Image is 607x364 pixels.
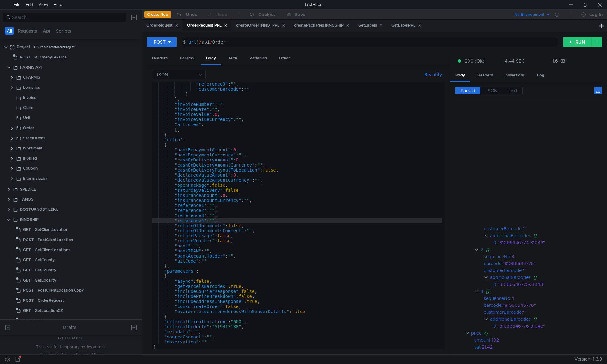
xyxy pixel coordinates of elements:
div: Project [17,42,30,52]
div: GetLocationCZ [35,306,63,315]
div: Logistics [23,83,40,92]
div: GetCountry [35,265,56,275]
span: POST [23,286,34,295]
div: C:\Prace\TestMace\Project [34,42,75,52]
div: additionalBarcodes [490,316,531,323]
div: 3 [481,288,483,295]
div: "81066646776" [503,302,595,309]
div: GetClientLocations [35,245,70,255]
div: : [484,225,602,232]
div: 0 [493,281,496,288]
button: POST [147,37,177,47]
div: sequenceNo [484,253,510,260]
div: GetLabelPPL [391,22,421,29]
div: Unit [23,113,31,123]
div: OrderRequest [146,22,178,29]
div: GetClientLocation [35,225,68,234]
button: Redo [202,10,232,19]
span: GET [23,276,31,285]
div: 21.42 [482,343,594,350]
div: customerBarcode [484,225,522,232]
span: Version: 1.3.3 [574,355,602,364]
span: POST [20,52,31,62]
div: "81066646775-31043" [498,281,594,288]
div: 0 [493,323,496,330]
div: {} [486,288,593,295]
button: Beautify [422,71,445,78]
div: SPEDICE [20,185,36,194]
span: GET [23,255,31,265]
div: Price [38,316,47,325]
div: Log In [589,11,603,18]
div: OrderRequest PPL [187,22,227,29]
div: INNOSHIP [20,215,39,224]
div: amount [474,337,490,343]
div: Log [532,70,549,81]
div: Cookies [258,11,276,18]
div: createPackages INNOSHIP [294,22,349,29]
div: 0 [493,239,496,246]
div: "" [523,309,596,316]
div: FARMIS API [20,63,42,72]
span: GET [23,225,31,234]
div: Claim [23,103,33,112]
button: Undo [171,10,202,19]
div: : [484,302,602,309]
button: No Environment [507,9,551,20]
div: GetLabels [358,22,383,29]
span: Text [508,88,517,94]
div: Other [274,52,295,64]
div: [] [533,232,597,239]
div: Coupon [23,164,38,173]
div: No Environment [514,12,544,18]
div: PostClientLocation Copy [38,286,84,295]
div: : [493,239,602,246]
div: {} [486,246,593,253]
span: POST [23,316,34,325]
div: Body [450,70,470,82]
div: "" [523,225,596,232]
div: Body [201,52,221,65]
div: barcode [484,260,501,267]
input: Search... [12,14,123,21]
div: Invoice [23,93,36,102]
div: {} [484,330,594,337]
span: 200 (OK) [465,58,484,64]
div: CFARMIS [23,73,40,82]
div: Params [175,52,199,64]
div: price [471,330,481,337]
span: GET [23,306,31,315]
div: : [493,281,602,288]
div: 4 [512,295,595,302]
div: "81066646776-31043" [498,323,594,330]
div: customerBarcode [484,267,522,274]
button: Requests [16,27,39,35]
div: additionalBarcodes [490,274,531,281]
div: [] [533,274,597,281]
div: Drafts [63,324,76,331]
span: GET [23,245,31,255]
div: R_ZmenyLekarna [34,52,67,62]
div: Save [295,12,305,17]
div: 4.44 SEC [505,58,525,64]
div: iFSklad [23,154,37,163]
div: : [484,260,602,267]
div: Assertions [500,70,530,81]
div: Redo [216,11,227,18]
div: TANOS [20,195,34,204]
div: Undo [186,11,198,18]
span: GET [23,265,31,275]
div: createOrder INNO_PPL [236,22,285,29]
div: GetLocality [35,276,56,285]
button: Scripts [54,27,73,35]
div: : [484,295,602,302]
div: Order [23,123,34,133]
div: DOSTUPNOST LEKU [20,205,58,214]
div: Stock items [23,133,45,143]
div: 3 [512,253,595,260]
div: : [484,309,602,316]
div: Variables [244,52,272,64]
span: POST [23,235,34,245]
div: iSortiment [23,143,43,153]
div: : [474,337,602,343]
